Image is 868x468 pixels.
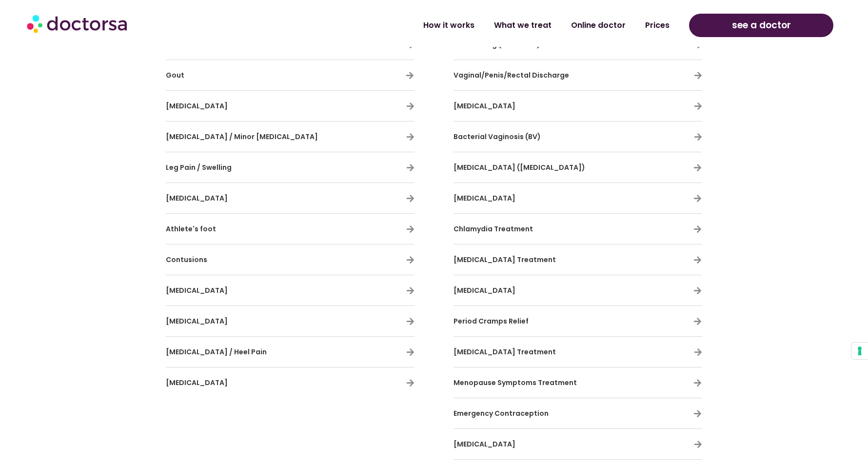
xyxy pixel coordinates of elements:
[166,316,228,326] span: [MEDICAL_DATA]
[414,14,484,37] a: How it works
[166,101,228,111] span: [MEDICAL_DATA]
[732,18,791,33] span: see a doctor
[851,343,868,359] button: Your consent preferences for tracking technologies
[454,347,556,357] span: [MEDICAL_DATA] Treatment
[166,132,318,142] span: [MEDICAL_DATA] / Minor [MEDICAL_DATA]
[166,163,232,172] span: Leg Pain / Swelling
[635,14,679,37] a: Prices
[454,285,515,295] span: [MEDICAL_DATA]
[454,163,585,172] span: [MEDICAL_DATA] ([MEDICAL_DATA])
[454,193,515,203] span: [MEDICAL_DATA]
[454,70,569,80] span: Vaginal/Penis/Rectal Discharge
[454,132,541,142] span: Bacterial Vaginosis (BV)
[454,101,515,111] span: [MEDICAL_DATA]
[561,14,635,37] a: Online doctor
[454,255,556,265] span: [MEDICAL_DATA] Treatment
[454,439,515,449] span: [MEDICAL_DATA]
[166,193,228,203] span: [MEDICAL_DATA]
[454,316,529,326] span: Period Cramps Relief
[225,14,679,37] nav: Menu
[454,378,577,387] span: Menopause Symptoms Treatment
[166,285,228,295] span: [MEDICAL_DATA]
[454,224,533,234] span: Chlamydia Treatment
[166,70,184,80] span: Gout
[166,255,207,265] span: Contusions
[166,224,216,234] span: Athlete's foot
[454,408,549,418] span: Emergency Contraception
[166,347,267,357] span: [MEDICAL_DATA] / Heel Pain
[484,14,561,37] a: What we treat
[166,378,228,387] span: [MEDICAL_DATA]
[689,14,833,37] a: see a doctor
